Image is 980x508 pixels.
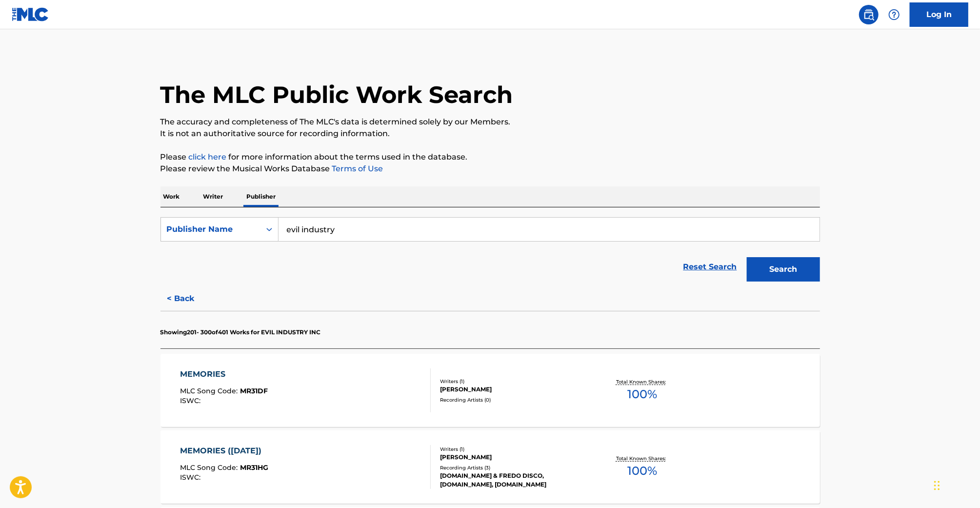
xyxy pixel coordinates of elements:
span: MR31HG [240,463,268,472]
div: Publisher Name [167,224,255,235]
div: Writers ( 1 ) [440,378,587,385]
button: Search [747,257,820,282]
span: 100 % [627,462,657,480]
a: click here [189,152,227,162]
div: [PERSON_NAME] [440,453,587,462]
div: MEMORIES ([DATE]) [180,445,268,457]
p: Writer [200,186,226,207]
span: MR31DF [240,386,268,395]
a: MEMORIES ([DATE])MLC Song Code:MR31HGISWC:Writers (1)[PERSON_NAME]Recording Artists (3)[DOMAIN_NA... [160,430,820,504]
div: Recording Artists ( 3 ) [440,464,587,471]
p: Please review the Musical Works Database [160,163,820,175]
a: Reset Search [679,256,742,278]
iframe: Chat Widget [931,461,980,508]
img: help [888,9,900,20]
p: Total Known Shares: [616,378,668,386]
div: [PERSON_NAME] [440,385,587,394]
span: MLC Song Code : [180,386,240,395]
a: Public Search [859,5,879,24]
p: The accuracy and completeness of The MLC's data is determined solely by our Members. [160,116,820,128]
form: Search Form [160,217,820,286]
div: [DOMAIN_NAME] & FREDO DISCO, [DOMAIN_NAME], [DOMAIN_NAME] [440,471,587,489]
p: It is not an authoritative source for recording information. [160,128,820,140]
button: < Back [160,286,219,311]
p: Please for more information about the terms used in the database. [160,151,820,163]
div: Recording Artists ( 0 ) [440,396,587,404]
div: Writers ( 1 ) [440,446,587,453]
div: MEMORIES [180,368,268,380]
div: Drag [934,471,940,500]
p: Work [160,186,183,207]
span: MLC Song Code : [180,463,240,472]
a: MEMORIESMLC Song Code:MR31DFISWC:Writers (1)[PERSON_NAME]Recording Artists (0)Total Known Shares:... [160,354,820,427]
img: search [863,9,875,20]
span: ISWC : [180,396,203,405]
p: Total Known Shares: [616,455,668,462]
h1: The MLC Public Work Search [160,80,513,109]
a: Log In [910,2,968,27]
p: Showing 201 - 300 of 401 Works for EVIL INDUSTRY INC [160,328,321,337]
span: 100 % [627,386,657,403]
a: Terms of Use [330,164,383,173]
span: ISWC : [180,473,203,482]
div: Help [884,5,904,24]
img: MLC Logo [12,7,49,21]
p: Publisher [244,186,279,207]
